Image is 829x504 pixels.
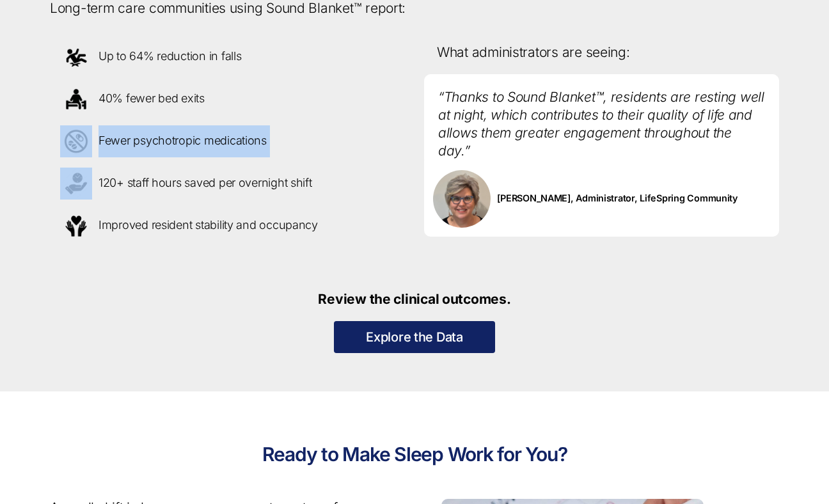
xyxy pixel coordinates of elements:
span: Last name [365,1,404,11]
img: Icon depicting accomplishments [60,83,92,115]
a: Explore the Data [334,321,495,353]
img: Icon depicting accomplishments [60,210,92,242]
img: Icon depicting accomplishments [60,168,92,200]
span: How did you hear about us? [365,106,468,116]
p: What administrators are seeing: [437,43,766,61]
p: 120+ staff hours saved per overnight shift [60,168,395,200]
span: Job title [365,54,393,63]
p: “Thanks to Sound Blanket™, residents are resting well at night, which contributes to their qualit... [424,74,779,161]
p: Fewer psychotropic medications [60,125,395,157]
p: Improved resident stability and occupancy [60,210,395,242]
h2: Ready to Make Sleep Work for You? [50,430,779,480]
strong: Review the clinical outcomes. [318,291,510,307]
p: 40% fewer bed exits [60,83,395,115]
img: Icon depicting accomplishments [60,125,92,157]
img: Icon depicting accomplishments [60,41,92,73]
p: [PERSON_NAME], Administrator, LifeSpring Community [424,161,779,237]
p: Up to 64% reduction in falls [60,41,395,73]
